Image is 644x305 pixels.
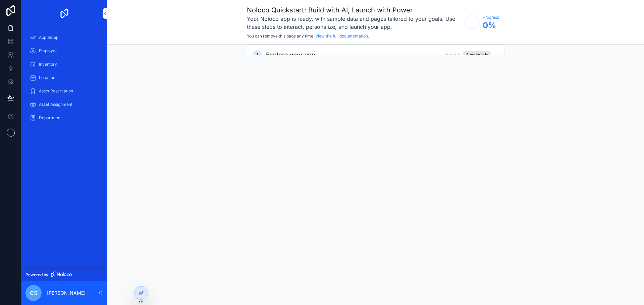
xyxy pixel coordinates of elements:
[39,62,57,67] span: Inventory
[25,112,103,124] a: Department
[39,35,58,40] span: App Setup
[39,75,55,80] span: Location
[25,272,48,278] span: Powered by
[483,20,499,31] span: 0 %
[25,85,103,97] a: Asset Reservation
[247,15,461,31] h3: Your Noloco app is ready, with sample data and pages tailored to your goals. Use these steps to i...
[21,27,107,133] div: scrollable content
[25,72,103,84] a: Location
[25,98,103,110] a: Asset Assignment
[25,31,103,44] a: App Setup
[21,269,107,281] a: Powered by
[59,8,70,19] img: App logo
[25,45,103,57] a: Employee
[30,289,37,297] span: CS
[39,48,58,54] span: Employee
[39,115,62,121] span: Department
[39,88,73,94] span: Asset Reservation
[247,5,461,15] h1: Noloco Quickstart: Build with AI, Launch with Power
[25,58,103,70] a: Inventory
[315,33,369,39] a: View the full documentation.
[47,290,86,296] p: [PERSON_NAME]
[39,102,72,107] span: Asset Assignment
[483,15,499,20] span: Progress
[247,33,314,39] span: You can remove this page any time.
